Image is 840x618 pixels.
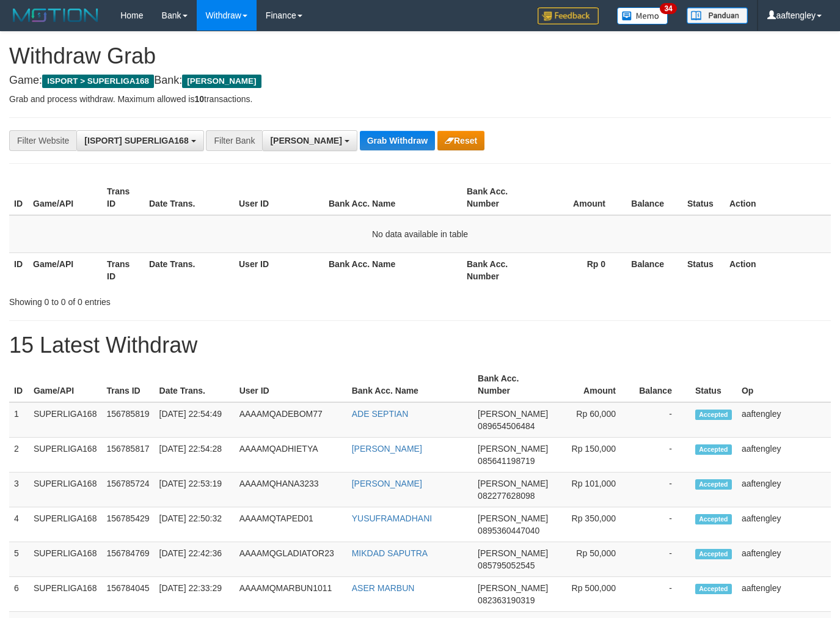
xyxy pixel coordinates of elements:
[101,577,154,612] td: 156784045
[9,333,831,358] h1: 15 Latest Withdraw
[155,507,235,542] td: [DATE] 22:50:32
[617,7,668,24] img: Button%20Memo.svg
[478,409,548,419] span: [PERSON_NAME]
[473,367,553,402] th: Bank Acc. Number
[695,444,732,455] span: Accepted
[144,180,234,215] th: Date Trans.
[536,180,624,215] th: Amount
[9,44,831,68] h1: Withdraw Grab
[538,7,599,24] img: Feedback.jpg
[9,291,341,308] div: Showing 0 to 0 of 0 entries
[29,507,102,542] td: SUPERLIGA168
[9,75,831,87] h4: Game: Bank:
[737,473,831,507] td: aaftengley
[462,180,536,215] th: Bank Acc. Number
[9,507,29,542] td: 4
[352,583,415,593] a: ASER MARBUN
[270,136,341,145] span: [PERSON_NAME]
[634,507,690,542] td: -
[478,595,535,605] span: Copy 082363190319 to clipboard
[155,577,235,612] td: [DATE] 22:33:29
[682,252,725,287] th: Status
[235,367,347,402] th: User ID
[29,367,102,402] th: Game/API
[725,180,831,215] th: Action
[536,252,624,287] th: Rp 0
[553,542,634,577] td: Rp 50,000
[695,410,732,420] span: Accepted
[634,577,690,612] td: -
[478,444,548,454] span: [PERSON_NAME]
[235,473,347,507] td: AAAAMQHANA3233
[29,577,102,612] td: SUPERLIGA168
[478,548,548,558] span: [PERSON_NAME]
[553,367,634,402] th: Amount
[553,473,634,507] td: Rp 101,000
[9,180,28,215] th: ID
[478,526,539,535] span: Copy 0895360447040 to clipboard
[9,473,29,507] td: 3
[155,542,235,577] td: [DATE] 22:42:36
[687,7,748,24] img: panduan.png
[235,542,347,577] td: AAAAMQGLADIATOR23
[102,252,144,287] th: Trans ID
[324,180,462,215] th: Bank Acc. Name
[155,367,235,402] th: Date Trans.
[9,252,28,287] th: ID
[347,367,473,402] th: Bank Acc. Name
[76,130,203,151] button: [ISPORT] SUPERLIGA168
[737,402,831,438] td: aaftengley
[324,252,462,287] th: Bank Acc. Name
[624,180,682,215] th: Balance
[144,252,234,287] th: Date Trans.
[695,479,732,490] span: Accepted
[478,456,535,466] span: Copy 085641198719 to clipboard
[478,513,548,523] span: [PERSON_NAME]
[682,180,725,215] th: Status
[182,75,261,88] span: [PERSON_NAME]
[725,252,831,287] th: Action
[9,542,29,577] td: 5
[737,438,831,473] td: aaftengley
[101,507,154,542] td: 156785429
[352,548,428,558] a: MIKDAD SAPUTRA
[624,252,682,287] th: Balance
[235,507,347,542] td: AAAAMQTAPED01
[9,215,831,253] td: No data available in table
[737,367,831,402] th: Op
[9,130,76,151] div: Filter Website
[101,542,154,577] td: 156784769
[42,75,154,88] span: ISPORT > SUPERLIGA168
[478,491,535,501] span: Copy 082277628098 to clipboard
[234,252,324,287] th: User ID
[235,402,347,438] td: AAAAMQADEBOM77
[155,402,235,438] td: [DATE] 22:54:49
[553,507,634,542] td: Rp 350,000
[234,180,324,215] th: User ID
[9,93,831,105] p: Grab and process withdraw. Maximum allowed is transactions.
[737,542,831,577] td: aaftengley
[634,402,690,438] td: -
[462,252,536,287] th: Bank Acc. Number
[634,473,690,507] td: -
[478,479,548,488] span: [PERSON_NAME]
[155,473,235,507] td: [DATE] 22:53:19
[9,6,102,24] img: MOTION_logo.png
[102,180,144,215] th: Trans ID
[634,542,690,577] td: -
[29,402,102,438] td: SUPERLIGA168
[553,577,634,612] td: Rp 500,000
[352,479,422,488] a: [PERSON_NAME]
[9,402,29,438] td: 1
[155,438,235,473] td: [DATE] 22:54:28
[478,583,548,593] span: [PERSON_NAME]
[29,473,102,507] td: SUPERLIGA168
[437,131,484,150] button: Reset
[690,367,737,402] th: Status
[360,131,435,150] button: Grab Withdraw
[553,402,634,438] td: Rp 60,000
[695,584,732,594] span: Accepted
[206,130,262,151] div: Filter Bank
[28,180,102,215] th: Game/API
[737,577,831,612] td: aaftengley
